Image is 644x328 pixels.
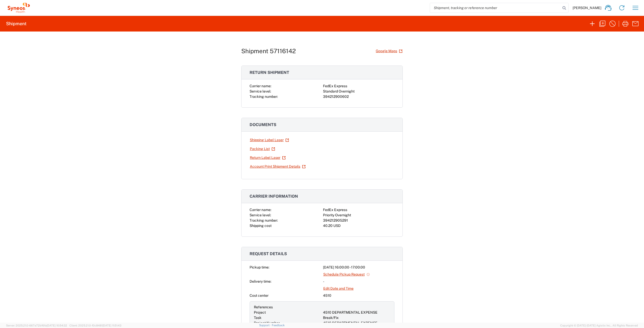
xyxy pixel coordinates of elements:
span: Shipping cost [250,224,272,228]
span: Delivery time: [250,279,271,283]
span: Carrier name: [250,84,271,88]
a: Support [259,324,272,327]
span: Cost center [250,293,269,297]
span: Client: 2025.21.0-f0c8481 [69,324,121,327]
div: 4510 [323,293,394,298]
div: FedEx Express [323,207,394,213]
div: 394212905291 [323,218,394,223]
div: Project Number [254,320,321,326]
div: Break/Fix [323,315,390,320]
h1: Shipment 57116142 [241,47,296,55]
span: Documents [250,122,276,127]
div: Task [254,315,321,320]
span: Pickup time: [250,265,269,269]
a: Packing List [250,144,275,153]
span: [DATE] 11:51:43 [102,324,121,327]
a: Feedback [272,324,285,327]
span: Service level: [250,213,271,217]
input: Shipment, tracking or reference number [430,3,561,13]
a: Edit Date and Time [323,284,354,293]
div: 40.20 USD [323,223,394,228]
span: Service level: [250,89,271,93]
span: Request details [250,251,287,256]
a: Account Print Shipment Details [250,162,306,171]
a: Schedule Pickup Request [323,270,370,279]
h2: Shipment [6,21,26,27]
span: [PERSON_NAME] [573,6,601,10]
span: Tracking number: [250,95,278,99]
div: Standard Overnight [323,89,394,94]
div: - [323,279,394,284]
div: 4510 DEPARTMENTAL EXPENSE [323,310,390,315]
a: Shipping Label Laser [250,136,289,144]
div: [DATE] 16:00:00 - 17:00:00 [323,265,394,270]
div: Priority Overnight [323,213,394,218]
span: Carrier name: [250,208,271,212]
div: 4510 DEPARTMENTAL EXPENSE [323,320,390,326]
div: FedEx Express [323,83,394,89]
span: Return shipment [250,70,289,75]
div: 394212900602 [323,94,394,99]
span: References [254,305,273,309]
a: Google Maps [375,47,403,55]
span: Copyright © [DATE]-[DATE] Agistix Inc., All Rights Reserved [560,323,638,328]
div: Project [254,310,321,315]
a: Return Label Laser [250,153,286,162]
span: [DATE] 10:54:32 [47,324,67,327]
span: Tracking number: [250,218,278,222]
span: Carrier information [250,194,298,199]
span: Server: 2025.21.0-667a72bf6fa [6,324,67,327]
